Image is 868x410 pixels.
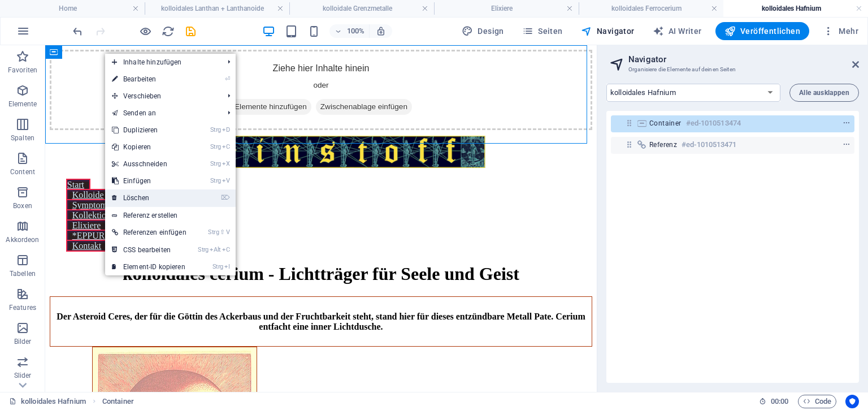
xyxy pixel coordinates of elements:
[8,100,37,109] p: Elemente
[841,138,852,152] button: context-menu
[789,84,859,102] button: Alle ausklappen
[628,64,836,75] h3: Organisiere die Elemente auf deinen Seiten
[457,22,509,40] div: Design (Strg+Alt+Y)
[346,24,364,38] h6: 100%
[759,395,789,408] h6: Session-Zeit
[105,224,193,241] a: Strg⇧VReferenzen einfügen
[13,201,32,210] p: Boxen
[105,241,193,258] a: StrgAltCCSS bearbeiten
[771,395,788,408] span: 00 00
[145,2,289,15] h4: kolloidales Lanthan + Lanthanoide
[102,395,134,408] nav: breadcrumb
[221,194,230,201] i: ⌦
[71,25,84,38] i: Rückgängig: Einfügen (Strg+Z)
[210,143,221,150] i: Strg
[220,228,225,236] i: ⇧
[161,24,175,38] button: reload
[798,395,836,408] button: Code
[462,25,504,37] span: Design
[208,228,219,236] i: Strg
[102,395,134,408] span: Klick zum Auswählen. Doppelklick zum Bearbeiten
[818,22,863,40] button: Mehr
[329,24,370,38] button: 100%
[6,235,39,244] p: Akkordeon
[724,25,800,37] span: Veröffentlichen
[162,25,175,38] i: Seite neu laden
[648,22,706,40] button: AI Writer
[5,5,547,85] div: Ziehe hier Inhalte hinein
[9,395,86,408] a: Klick, um Auswahl aufzuheben. Doppelklick öffnet Seitenverwaltung
[184,24,197,38] button: save
[225,75,230,83] i: ⏎
[803,395,831,408] span: Code
[376,26,386,36] i: Bei Größenänderung Zoomstufe automatisch an das gewählte Gerät anpassen.
[105,54,219,71] span: Inhalte hinzufügen
[457,22,509,40] button: Design
[198,246,209,253] i: Strg
[9,303,36,312] p: Features
[653,25,702,37] span: AI Writer
[105,122,193,139] a: StrgDDuplizieren
[518,22,567,40] button: Seiten
[289,2,434,15] h4: kolloidale Grenzmetalle
[271,54,367,70] span: Zwischenablage einfügen
[105,88,219,105] span: Verschieben
[682,138,736,152] h6: #ed-1010513471
[185,54,266,70] span: Elemente hinzufügen
[222,246,230,253] i: C
[105,71,193,88] a: ⏎Bearbeiten
[845,395,859,408] button: Usercentrics
[222,143,230,150] i: C
[105,139,193,156] a: StrgCKopieren
[222,177,230,184] i: V
[11,133,34,143] p: Spalten
[71,24,84,38] button: undo
[105,258,193,275] a: StrgIElement-ID kopieren
[579,2,723,15] h4: kolloidales Ferrocerium
[14,337,32,346] p: Bilder
[105,207,236,224] a: Referenz erstellen
[715,22,809,40] button: Veröffentlichen
[10,269,36,278] p: Tabellen
[434,2,579,15] h4: Elixiere
[649,140,677,149] span: Referenz
[10,167,35,176] p: Content
[686,116,741,130] h6: #ed-1010513474
[823,25,858,37] span: Mehr
[184,25,197,38] i: Save (Ctrl+S)
[222,160,230,167] i: X
[779,397,780,405] span: :
[723,2,868,15] h4: kolloidales Hafnium
[210,126,221,133] i: Strg
[226,228,229,236] i: V
[628,54,859,64] h2: Navigator
[105,172,193,189] a: StrgVEinfügen
[210,160,221,167] i: Strg
[138,24,152,38] button: Klicke hier, um den Vorschau-Modus zu verlassen
[841,116,852,130] button: context-menu
[222,126,230,133] i: D
[581,25,635,37] span: Navigator
[649,119,682,128] span: Container
[105,156,193,172] a: StrgXAusschneiden
[210,246,221,253] i: Alt
[224,263,230,270] i: I
[14,371,32,380] p: Slider
[105,189,193,206] a: ⌦Löschen
[105,105,219,122] a: Senden an
[8,66,37,75] p: Favoriten
[522,25,563,37] span: Seiten
[210,177,221,184] i: Strg
[799,89,849,96] span: Alle ausklappen
[576,22,639,40] button: Navigator
[212,263,223,270] i: Strg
